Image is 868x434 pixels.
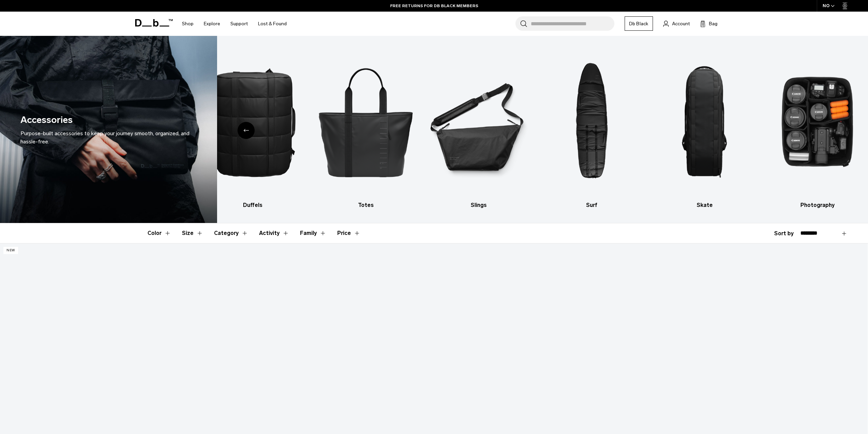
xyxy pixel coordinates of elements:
a: Db Photography [767,46,868,209]
a: Lost & Found [258,12,287,36]
img: Db [428,46,529,198]
li: 10 / 10 [767,46,868,209]
a: Db Surf [541,46,642,209]
button: Toggle Filter [214,223,248,243]
a: Explore [204,12,220,36]
button: Toggle Filter [147,223,171,243]
p: New [3,247,18,254]
li: 7 / 10 [428,46,529,209]
a: Support [230,12,248,36]
h3: Skate [654,201,755,209]
span: Account [672,20,690,27]
h1: Accessories [20,113,73,127]
h3: Duffels [202,201,303,209]
img: Db [541,46,642,198]
a: Db Duffels [202,46,303,209]
nav: Main Navigation [177,12,292,36]
img: Db [767,46,868,198]
li: 9 / 10 [654,46,755,209]
li: 5 / 10 [202,46,303,209]
button: Toggle Price [337,223,360,243]
li: 8 / 10 [541,46,642,209]
button: Bag [700,19,717,28]
h3: Totes [315,201,416,209]
span: Bag [709,20,717,27]
li: 6 / 10 [315,46,416,209]
img: Db [315,46,416,198]
div: Previous slide [238,122,255,139]
button: Toggle Filter [300,223,326,243]
a: FREE RETURNS FOR DB BLACK MEMBERS [390,3,478,9]
h3: Slings [428,201,529,209]
h3: Surf [541,201,642,209]
a: Shop [182,12,194,36]
a: Account [663,19,690,28]
a: Db Slings [428,46,529,209]
div: Purpose-built accessories to keep your journey smooth, organized, and hassle-free. [20,129,197,146]
button: Toggle Filter [259,223,289,243]
a: Db Black [625,16,653,31]
img: Db [202,46,303,198]
a: Db Skate [654,46,755,209]
a: Db Totes [315,46,416,209]
button: Toggle Filter [182,223,203,243]
h3: Photography [767,201,868,209]
img: Db [654,46,755,198]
